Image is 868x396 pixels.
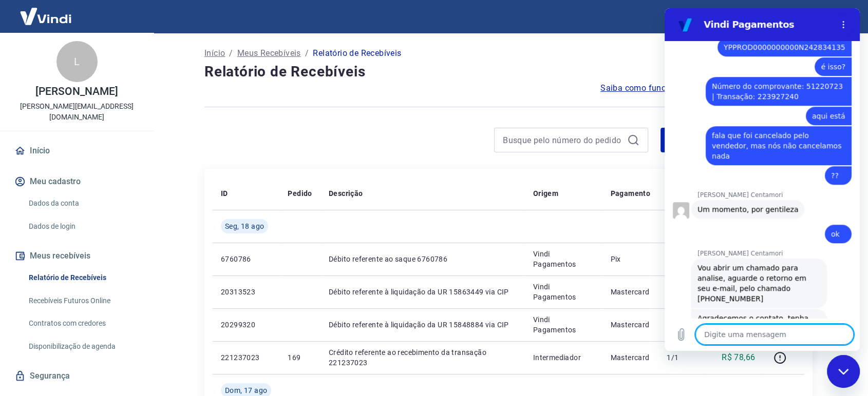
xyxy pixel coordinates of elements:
[225,385,267,395] span: Dom, 17 ago
[16,16,25,25] img: logo_orange.svg
[25,267,141,288] a: Relatório de Recebíveis
[221,188,228,199] p: ID
[533,282,594,302] p: Vindi Pagamentos
[108,60,117,68] img: tab_keywords_by_traffic_grey.svg
[204,62,813,82] h4: Relatório de Recebíveis
[665,8,860,351] iframe: Janela de mensagens
[25,336,141,357] a: Disponibilização de agenda
[503,132,623,148] input: Busque pelo número do pedido
[329,320,517,330] p: Débito referente à liquidação da UR 15848884 via CIP
[12,1,79,32] img: Vindi
[56,41,98,82] div: L
[610,320,650,330] p: Mastercard
[27,27,147,35] div: [PERSON_NAME]: [DOMAIN_NAME]
[533,188,558,199] p: Origem
[610,188,650,199] p: Pagamento
[229,47,233,60] p: /
[610,254,650,264] p: Pix
[120,61,165,67] div: Palavras-chave
[25,313,141,334] a: Contratos com credores
[29,16,50,25] div: v 4.0.25
[25,193,141,214] a: Dados da conta
[8,101,145,123] p: [PERSON_NAME][EMAIL_ADDRESS][DOMAIN_NAME]
[225,221,264,231] span: Seg, 18 ago
[221,287,271,297] p: 20313523
[12,245,141,267] button: Meus recebíveis
[54,61,79,67] div: Domínio
[329,287,517,297] p: Débito referente à liquidação da UR 15863449 via CIP
[43,60,51,68] img: tab_domain_overview_orange.svg
[288,352,312,363] p: 169
[827,355,860,388] iframe: Botão para abrir a janela de mensagens, conversa em andamento
[16,27,25,35] img: website_grey.svg
[661,128,730,152] button: Filtros
[600,82,813,94] a: Saiba como funciona a programação dos recebimentos
[221,352,271,363] p: 221237023
[12,365,141,387] a: Segurança
[288,188,312,199] p: Pedido
[35,86,118,97] p: [PERSON_NAME]
[25,290,141,311] a: Recebíveis Futuros Online
[313,47,401,60] p: Relatório de Recebíveis
[667,352,697,363] p: 1/1
[533,314,594,335] p: Vindi Pagamentos
[610,287,650,297] p: Mastercard
[533,352,594,363] p: Intermediador
[204,47,225,60] a: Início
[12,140,141,162] a: Início
[12,170,141,193] button: Meu cadastro
[25,216,141,237] a: Dados de login
[329,254,517,264] p: Débito referente ao saque 6760786
[610,352,650,363] p: Mastercard
[305,47,309,60] p: /
[819,7,856,26] button: Sair
[722,351,755,364] p: R$ 78,66
[221,254,271,264] p: 6760786
[221,320,271,330] p: 20299320
[329,347,517,368] p: Crédito referente ao recebimento da transação 221237023
[533,249,594,269] p: Vindi Pagamentos
[237,47,301,60] a: Meus Recebíveis
[329,188,363,199] p: Descrição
